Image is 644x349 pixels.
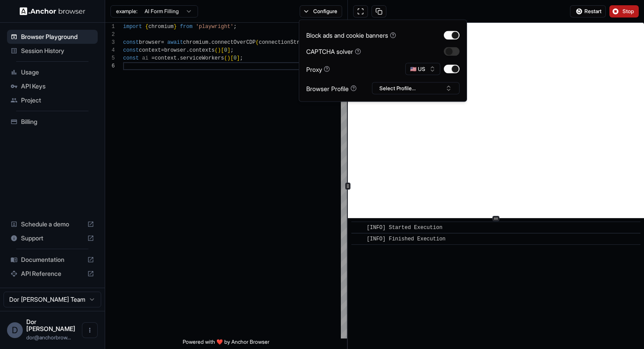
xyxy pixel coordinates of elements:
[227,47,230,53] span: ]
[21,117,94,126] span: Billing
[372,5,386,18] button: Copy session ID
[7,231,98,245] div: Support
[20,7,85,15] img: Anchor Logo
[161,47,164,53] span: =
[183,338,269,349] span: Powered with ❤️ by Anchor Browser
[26,334,71,341] span: dor@anchorbrowser.io
[570,5,606,18] button: Restart
[21,82,94,91] span: API Keys
[139,47,161,53] span: context
[105,31,115,39] div: 2
[7,217,98,231] div: Schedule a demo
[230,47,234,53] span: ;
[353,5,368,18] button: Open in full screen
[105,23,115,31] div: 1
[167,39,183,46] span: await
[212,39,256,46] span: connectOverCDP
[116,8,138,15] span: example:
[186,47,189,53] span: .
[240,55,243,61] span: ;
[256,39,259,46] span: (
[105,54,115,62] div: 5
[139,39,161,46] span: browser
[584,8,602,15] span: Restart
[7,253,98,267] div: Documentation
[161,39,164,46] span: =
[82,322,98,338] button: Open menu
[21,269,84,278] span: API Reference
[367,236,446,242] span: [INFO] Finished Execution
[145,24,148,30] span: {
[356,235,360,243] span: ​
[21,68,94,77] span: Usage
[21,255,84,264] span: Documentation
[21,220,84,229] span: Schedule a demo
[259,39,309,46] span: connectionString
[105,46,115,54] div: 4
[300,5,342,18] button: Configure
[105,39,115,46] div: 3
[21,32,94,41] span: Browser Playground
[7,93,98,107] div: Project
[215,47,218,53] span: (
[123,24,142,30] span: import
[367,225,442,231] span: [INFO] Started Execution
[7,79,98,93] div: API Keys
[405,63,440,75] button: 🇺🇸 US
[234,55,237,61] span: 0
[196,24,234,30] span: 'playwright'
[7,65,98,79] div: Usage
[356,223,360,232] span: ​
[227,55,230,61] span: )
[173,24,177,30] span: }
[123,55,139,61] span: const
[142,55,148,61] span: ai
[306,47,361,56] div: CAPTCHA solver
[306,84,357,93] div: Browser Profile
[123,47,139,53] span: const
[26,318,75,332] span: Dor Dankner
[234,24,237,30] span: ;
[21,46,94,55] span: Session History
[372,82,460,95] button: Select Profile...
[189,47,215,53] span: contexts
[237,55,240,61] span: ]
[183,39,209,46] span: chromium
[123,39,139,46] span: const
[21,234,84,243] span: Support
[7,322,23,338] div: D
[609,5,639,18] button: Stop
[152,55,155,61] span: =
[21,96,94,105] span: Project
[623,8,635,15] span: Stop
[155,55,177,61] span: context
[149,24,174,30] span: chromium
[7,44,98,58] div: Session History
[218,47,221,53] span: )
[177,55,180,61] span: .
[306,64,330,74] div: Proxy
[7,115,98,129] div: Billing
[306,31,396,40] div: Block ads and cookie banners
[180,24,193,30] span: from
[180,55,224,61] span: serviceWorkers
[230,55,234,61] span: [
[164,47,186,53] span: browser
[208,39,211,46] span: .
[7,267,98,281] div: API Reference
[221,47,224,53] span: [
[224,47,227,53] span: 0
[105,62,115,70] div: 6
[224,55,227,61] span: (
[7,30,98,44] div: Browser Playground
